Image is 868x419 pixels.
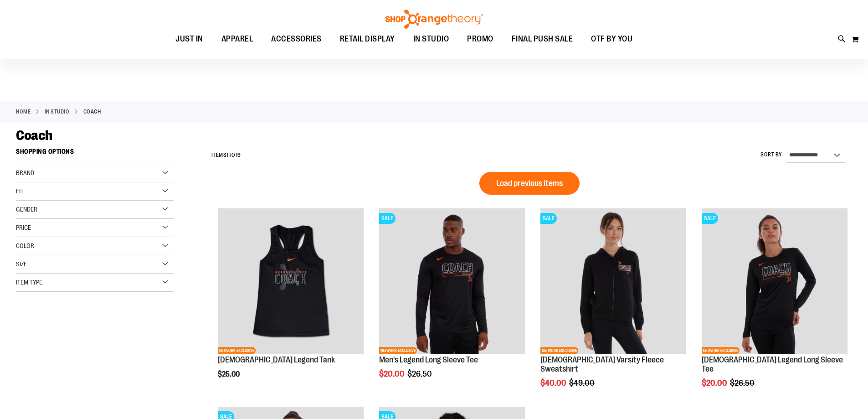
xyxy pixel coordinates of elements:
span: RETAIL DISPLAY [340,29,395,49]
span: SALE [702,213,718,224]
a: OTF Mens Coach FA22 Legend 2.0 LS Tee - Black primary imageSALENETWORK EXCLUSIVE [379,208,525,356]
span: Price [16,224,31,231]
span: Load previous items [496,179,563,188]
span: Size [16,260,27,268]
a: [DEMOGRAPHIC_DATA] Legend Tank [218,355,335,364]
a: IN STUDIO [404,29,458,49]
span: JUST IN [175,29,203,49]
a: OTF Ladies Coach FA23 Legend Tank - Black primary imageNETWORK EXCLUSIVE [218,208,364,356]
strong: Shopping Options [16,144,174,164]
span: APPAREL [221,29,253,49]
span: $49.00 [569,378,596,388]
span: SALE [379,213,395,224]
span: ACCESSORIES [271,29,322,49]
a: Men's Legend Long Sleeve Tee [379,355,478,364]
span: Gender [16,206,37,213]
a: IN STUDIO [45,108,70,116]
a: OTF Ladies Coach FA22 Varsity Fleece Full Zip - Black primary imageSALENETWORK EXCLUSIVE [540,208,686,356]
h2: Items to [211,148,241,162]
span: IN STUDIO [413,29,449,49]
a: [DEMOGRAPHIC_DATA] Legend Long Sleeve Tee [702,355,843,373]
div: product [375,204,529,402]
a: PROMO [458,29,503,50]
span: FINAL PUSH SALE [512,29,573,49]
span: Color [16,242,34,249]
span: Fit [16,187,24,195]
span: $20.00 [702,378,729,388]
span: Brand [16,169,34,176]
a: JUST IN [166,29,212,50]
img: OTF Ladies Coach FA22 Varsity Fleece Full Zip - Black primary image [540,208,686,354]
span: $25.00 [218,370,241,378]
span: PROMO [467,29,493,49]
span: $20.00 [379,369,406,378]
span: NETWORK EXCLUSIVE [218,347,256,354]
span: $26.50 [407,369,433,378]
label: Sort By [760,151,782,159]
span: NETWORK EXCLUSIVE [379,347,417,354]
div: product [213,204,368,402]
a: Home [16,108,31,116]
strong: Coach [83,108,101,116]
span: $40.00 [540,378,568,388]
span: 1 [226,152,229,158]
a: FINAL PUSH SALE [503,29,582,50]
span: OTF BY YOU [591,29,632,49]
img: Shop Orangetheory [384,10,484,29]
span: SALE [540,213,557,224]
a: APPAREL [212,29,262,50]
span: Item Type [16,279,42,286]
a: OTF BY YOU [582,29,642,50]
div: product [536,204,691,410]
span: NETWORK EXCLUSIVE [702,347,740,354]
span: NETWORK EXCLUSIVE [540,347,578,354]
a: RETAIL DISPLAY [331,29,404,50]
img: OTF Ladies Coach FA23 Legend Tank - Black primary image [218,208,364,354]
span: Coach [16,128,52,143]
a: [DEMOGRAPHIC_DATA] Varsity Fleece Sweatshirt [540,355,664,373]
a: OTF Ladies Coach FA22 Legend LS Tee - Black primary imageSALENETWORK EXCLUSIVE [702,208,847,356]
img: OTF Mens Coach FA22 Legend 2.0 LS Tee - Black primary image [379,208,525,354]
span: $26.50 [730,378,756,388]
span: 19 [236,152,241,158]
div: product [697,204,852,410]
a: ACCESSORIES [262,29,331,50]
img: OTF Ladies Coach FA22 Legend LS Tee - Black primary image [702,208,847,354]
button: Load previous items [479,172,580,195]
